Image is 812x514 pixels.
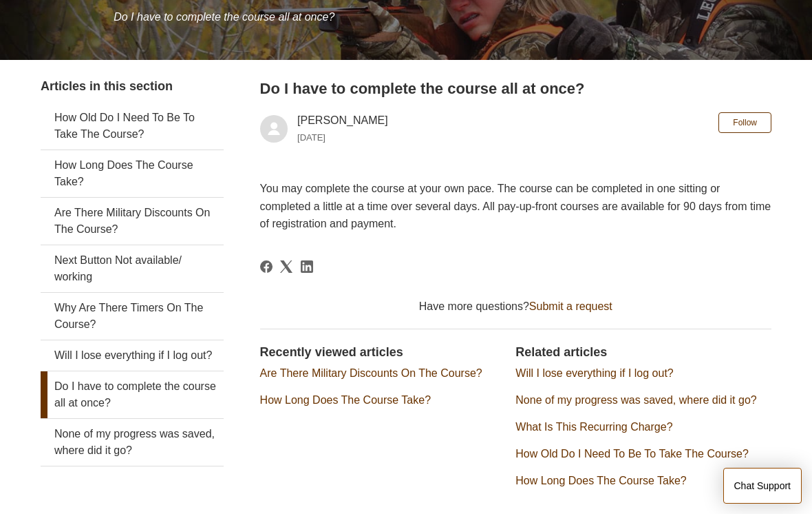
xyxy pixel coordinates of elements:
svg: Share this page on LinkedIn [301,260,313,273]
button: Chat Support [723,468,802,504]
a: How Long Does The Course Take? [515,475,686,486]
h2: Do I have to complete the course all at once? [260,77,771,100]
a: What Is This Recurring Charge? [515,421,672,433]
time: 08/08/2022, 05:10 [297,132,325,143]
a: Next Button Not available/ working [41,245,224,292]
svg: Share this page on Facebook [260,260,273,273]
span: Do I have to complete the course all at once? [114,11,334,23]
a: Are There Military Discounts On The Course? [260,367,482,379]
span: Articles in this section [41,79,173,93]
a: LinkedIn [301,260,313,273]
h2: Related articles [515,343,771,362]
div: Have more questions? [260,298,771,315]
a: How Long Does The Course Take? [260,394,431,406]
a: Will I lose everything if I log out? [515,367,673,379]
h2: Recently viewed articles [260,343,502,362]
p: You may complete the course at your own pace. The course can be completed in one sitting or compl... [260,180,771,233]
a: None of my progress was saved, where did it go? [41,419,224,466]
a: How Old Do I Need To Be To Take The Course? [41,103,224,150]
a: Are There Military Discounts On The Course? [41,198,224,245]
a: How Old Do I Need To Be To Take The Course? [515,448,749,460]
a: X Corp [280,260,292,273]
a: Do I have to complete the course all at once? [41,371,224,418]
a: How Long Does The Course Take? [41,150,224,197]
button: Follow Article [718,112,771,133]
a: Submit a request [529,300,612,312]
a: Why Are There Timers On The Course? [41,293,224,340]
a: Will I lose everything if I log out? [41,340,224,371]
a: None of my progress was saved, where did it go? [515,394,756,406]
svg: Share this page on X Corp [280,260,292,273]
div: [PERSON_NAME] [297,112,388,145]
a: Facebook [260,260,273,273]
